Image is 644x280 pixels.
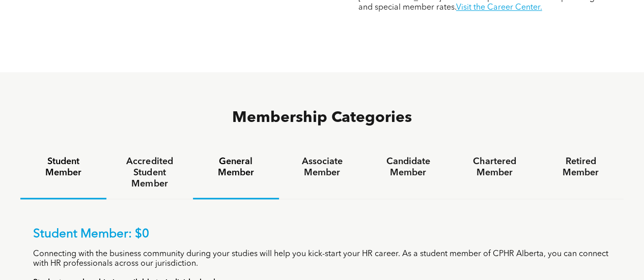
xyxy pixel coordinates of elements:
p: Connecting with the business community during your studies will help you kick-start your HR caree... [33,250,611,269]
h4: Accredited Student Member [116,156,183,190]
h4: Associate Member [288,156,356,178]
h4: Student Member [30,156,97,178]
h4: Retired Member [547,156,614,178]
p: Student Member: $0 [33,227,611,242]
span: Membership Categories [232,110,412,126]
a: Visit the Career Center. [456,4,542,12]
h4: General Member [202,156,270,178]
h4: Chartered Member [460,156,528,178]
h4: Candidate Member [374,156,442,178]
